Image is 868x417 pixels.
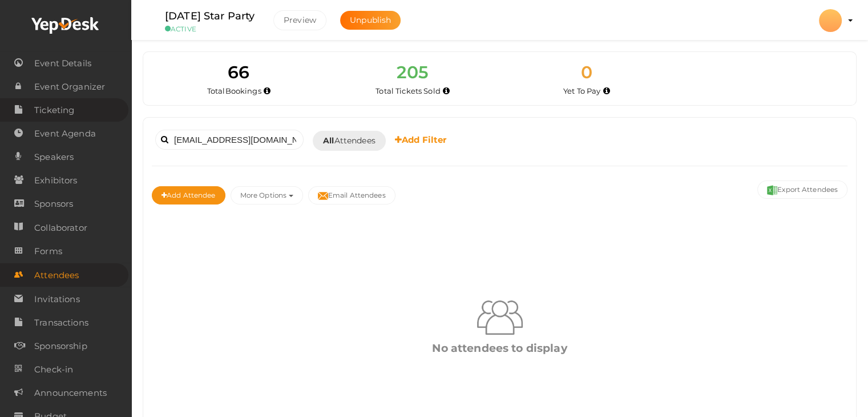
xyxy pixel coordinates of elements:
[34,122,96,145] span: Event Agenda
[340,11,401,30] button: Unpublish
[323,135,376,147] span: Attendees
[34,382,107,404] span: Announcements
[165,8,255,25] label: [DATE] Star Party
[34,99,74,122] span: Ticketing
[376,86,441,95] span: Total Tickets Sold
[207,86,261,95] span: Total
[443,88,450,94] i: Total number of tickets sold
[34,52,91,75] span: Event Details
[757,181,847,199] button: Export Attendees
[397,62,428,83] span: 205
[34,240,62,263] span: Forms
[225,86,261,95] span: Bookings
[34,358,73,381] span: Check-in
[34,311,88,334] span: Transactions
[603,88,610,94] i: Accepted and yet to make payment
[318,191,328,201] img: mail-filled.svg
[395,134,447,145] b: Add Filter
[34,146,74,169] span: Speakers
[228,62,249,83] span: 66
[231,186,303,205] button: More Options
[767,185,777,195] img: excel.svg
[152,186,225,205] button: Add Attendee
[155,130,304,150] input: Search attendee
[563,86,600,95] span: Yet To Pay
[34,264,79,287] span: Attendees
[477,295,523,340] img: group2-result.png
[323,135,334,146] b: All
[34,288,80,311] span: Invitations
[308,186,395,205] button: Email Attendees
[581,62,592,83] span: 0
[350,15,391,25] span: Unpublish
[165,25,256,33] small: ACTIVE
[160,340,839,356] div: No attendees to display
[273,10,326,30] button: Preview
[34,216,87,239] span: Collaborator
[34,169,77,192] span: Exhibitors
[34,193,73,215] span: Sponsors
[34,335,87,358] span: Sponsorship
[34,75,105,98] span: Event Organizer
